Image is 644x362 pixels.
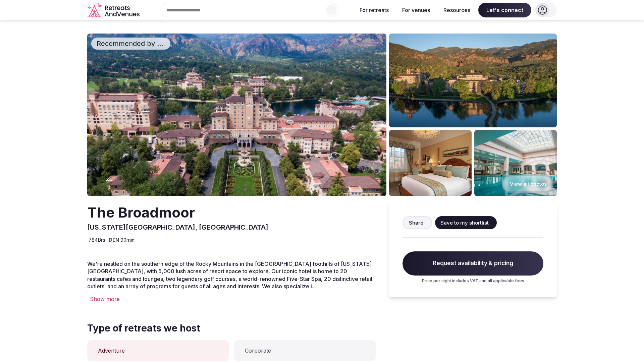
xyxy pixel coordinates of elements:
[435,216,497,229] button: Save to my shortlist
[87,203,195,223] h2: The Broadmoor
[91,38,170,50] div: Recommended by Baby Bathwater
[409,219,423,226] span: Share
[354,3,394,17] button: For retreats
[120,236,135,243] span: 90 min
[402,251,543,276] span: Request availability & pricing
[397,3,435,17] button: For venues
[94,39,168,48] span: Recommended by Baby Bathwater
[87,295,376,303] div: Show more
[87,260,372,290] span: We're nestled on the southern edge of the Rocky Mountains in the [GEOGRAPHIC_DATA] foothills of [...
[478,3,531,17] span: Let's connect
[87,34,386,196] img: Venue cover photo
[389,34,557,127] img: Venue gallery photo
[438,3,476,17] button: Resources
[87,223,268,231] span: [US_STATE][GEOGRAPHIC_DATA], [GEOGRAPHIC_DATA]
[87,3,141,18] svg: Retreats and Venues company logo
[402,216,432,229] button: Share
[474,130,557,196] img: Venue gallery photo
[389,130,472,196] img: Venue gallery photo
[502,175,553,193] button: View all photos
[89,236,105,243] span: 784 Brs
[440,219,489,226] span: Save to my shortlist
[87,322,376,335] span: Type of retreats we host
[87,3,141,18] a: Visit the homepage
[109,237,119,243] a: DEN
[402,278,543,284] p: Price per night includes VAT and all applicable fees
